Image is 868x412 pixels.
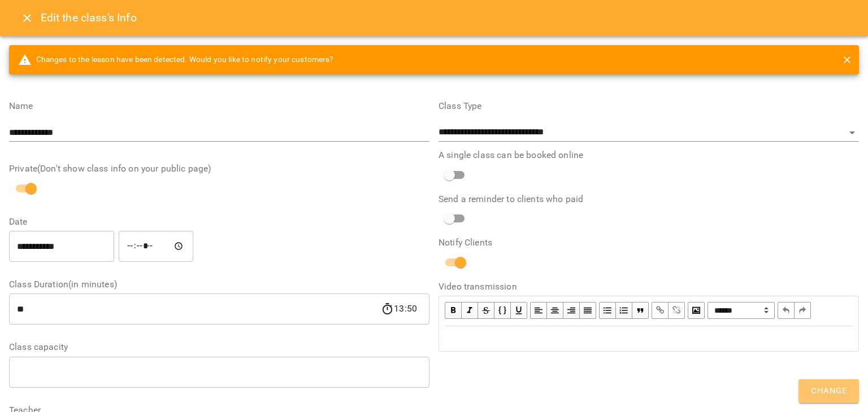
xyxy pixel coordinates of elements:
[652,302,669,319] button: Link
[840,52,854,67] button: close
[530,302,547,319] button: Align Left
[616,302,632,319] button: OL
[9,280,429,289] label: Class Duration(in minutes)
[811,384,847,398] span: Change
[778,302,795,319] button: Undo
[708,302,775,319] select: Block type
[632,302,649,319] button: Blockquote
[41,9,137,27] h6: Edit the class's Info
[462,302,478,319] button: Italic
[9,164,429,173] label: Private(Don't show class info on your public page)
[798,379,859,403] button: Change
[439,282,859,291] label: Video transmission
[14,5,41,32] button: Close
[439,151,859,160] label: A single class can be booked online
[580,302,596,319] button: Align Justify
[547,302,563,319] button: Align Center
[669,302,685,319] button: Remove Link
[9,217,429,226] label: Date
[439,238,859,247] label: Notify Clients
[563,302,580,319] button: Align Right
[795,302,811,319] button: Redo
[478,302,494,319] button: Strikethrough
[445,302,462,319] button: Bold
[511,302,527,319] button: Underline
[599,302,616,319] button: UL
[439,102,859,111] label: Class Type
[688,302,705,319] button: Image
[440,327,858,350] div: Edit text
[439,195,859,204] label: Send a reminder to clients who paid
[9,102,429,111] label: Name
[494,302,511,319] button: Monospace
[708,302,775,319] span: Normal
[18,53,334,67] span: Changes to the lesson have been detected. Would you like to notify your customers?
[9,343,429,352] label: Class capacity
